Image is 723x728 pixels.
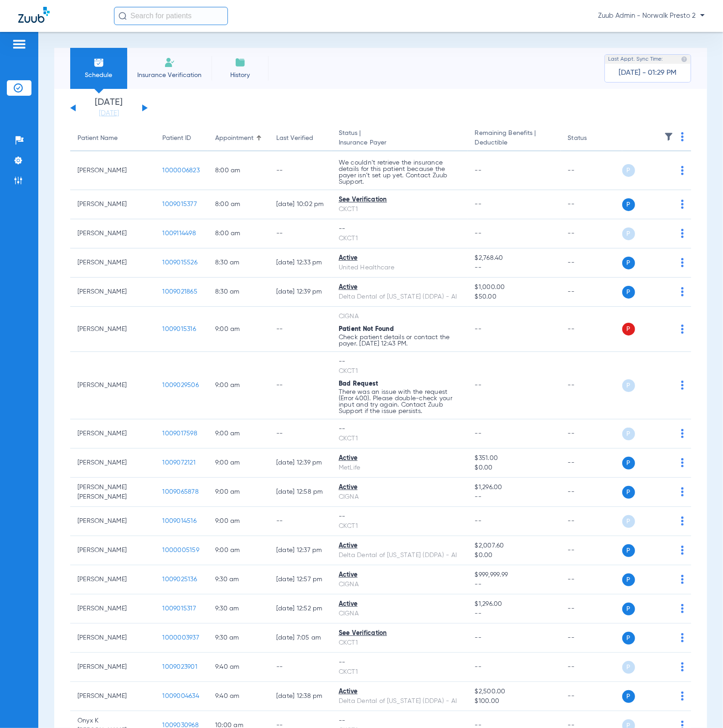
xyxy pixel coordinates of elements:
span: P [622,661,635,674]
div: CKCT1 [339,205,460,214]
td: -- [561,449,622,478]
img: group-dot-blue.svg [681,516,684,526]
span: 1009029506 [163,382,199,388]
td: -- [561,248,622,278]
span: -- [475,263,553,273]
span: P [622,486,635,499]
td: [DATE] 12:39 PM [269,278,331,307]
td: -- [561,151,622,190]
img: filter.svg [664,132,673,141]
div: CIGNA [339,492,460,502]
span: 1000005159 [163,547,200,553]
td: [PERSON_NAME] [70,653,155,682]
div: Patient Name [77,134,118,143]
img: group-dot-blue.svg [681,458,684,467]
img: group-dot-blue.svg [681,166,684,175]
span: -- [475,326,482,332]
td: -- [561,565,622,594]
div: Delta Dental of [US_STATE] (DDPA) - AI [339,292,460,302]
span: 1009015377 [163,201,197,207]
td: [DATE] 12:52 PM [269,594,331,624]
span: P [622,257,635,269]
td: [PERSON_NAME] [70,307,155,352]
img: hamburger-icon [12,39,26,50]
td: [DATE] 12:58 PM [269,478,331,507]
span: $0.00 [475,463,553,473]
div: Active [339,483,460,492]
div: Patient ID [163,134,191,143]
td: -- [561,219,622,248]
div: CIGNA [339,580,460,589]
span: History [218,71,262,80]
a: [DATE] [82,109,136,118]
td: [PERSON_NAME] [70,449,155,478]
img: group-dot-blue.svg [681,575,684,584]
td: [DATE] 12:38 PM [269,682,331,711]
span: P [622,457,635,470]
div: Active [339,599,460,609]
div: MetLife [339,463,460,473]
span: -- [475,382,482,388]
span: 1009004634 [163,693,200,699]
span: $1,000.00 [475,283,553,292]
td: -- [269,151,331,190]
td: -- [269,419,331,449]
td: 9:00 AM [208,307,269,352]
div: Active [339,570,460,580]
span: -- [475,167,482,174]
span: $100.00 [475,697,553,706]
span: Patient Not Found [339,326,394,332]
td: 8:30 AM [208,278,269,307]
td: [PERSON_NAME] [70,565,155,594]
div: CIGNA [339,312,460,321]
td: [PERSON_NAME] [70,419,155,449]
td: [PERSON_NAME] [70,151,155,190]
span: P [622,603,635,615]
div: Appointment [215,134,253,143]
td: 8:30 AM [208,248,269,278]
td: [DATE] 12:33 PM [269,248,331,278]
td: 8:00 AM [208,190,269,219]
img: Search Icon [119,12,127,20]
div: United Healthcare [339,263,460,273]
span: Zuub Admin - Norwalk Presto 2 [598,11,705,21]
span: $2,768.40 [475,253,553,263]
img: group-dot-blue.svg [681,546,684,555]
div: See Verification [339,195,460,205]
td: 9:30 AM [208,565,269,594]
span: 1000003937 [163,635,200,641]
input: Search for patients [114,7,228,25]
td: -- [561,682,622,711]
td: -- [269,307,331,352]
div: Active [339,454,460,463]
span: 1009015526 [163,259,198,266]
span: P [622,544,635,557]
div: -- [339,357,460,367]
span: $50.00 [475,292,553,302]
td: 8:00 AM [208,219,269,248]
img: Schedule [93,57,104,68]
span: -- [475,430,482,437]
td: -- [561,624,622,653]
td: 9:00 AM [208,352,269,419]
span: 1009017598 [163,430,198,437]
td: 9:00 AM [208,419,269,449]
div: Patient ID [163,134,201,143]
div: CKCT1 [339,234,460,243]
td: [PERSON_NAME] [70,219,155,248]
div: CKCT1 [339,434,460,444]
span: P [622,198,635,211]
td: -- [561,307,622,352]
span: P [622,690,635,703]
span: $2,007.60 [475,541,553,551]
span: $999,999.99 [475,570,553,580]
span: $1,296.00 [475,483,553,492]
td: [PERSON_NAME] [70,624,155,653]
td: -- [561,419,622,449]
td: -- [561,507,622,536]
div: CIGNA [339,609,460,619]
span: $351.00 [475,454,553,463]
img: group-dot-blue.svg [681,487,684,496]
div: CKCT1 [339,638,460,648]
span: 1009072121 [163,460,196,466]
